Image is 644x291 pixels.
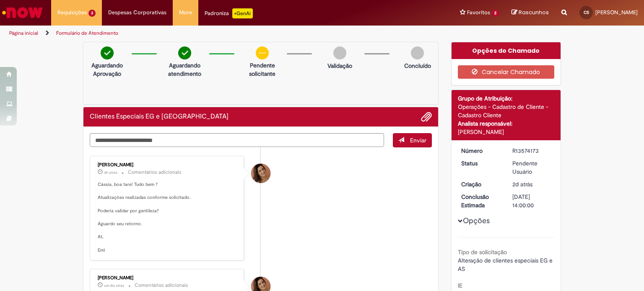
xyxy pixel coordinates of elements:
[108,8,166,17] span: Despesas Corporativas
[251,164,270,183] div: Emiliane Dias De Souza
[333,46,346,59] img: img-circle-grey.png
[404,62,431,70] p: Concluído
[128,169,182,176] small: Comentários adicionais
[455,180,506,188] dt: Criação
[492,10,499,17] span: 2
[458,282,462,289] b: IE
[101,46,114,59] img: check-circle-green.png
[458,248,507,256] b: Tipo de solicitação
[584,10,589,15] span: CS
[458,65,555,79] button: Cancelar Chamado
[56,30,118,36] a: Formulário de Atendimento
[179,8,192,17] span: More
[90,133,384,147] textarea: Digite sua mensagem aqui...
[57,8,87,17] span: Requisições
[98,276,237,281] div: [PERSON_NAME]
[104,283,124,288] span: um dia atrás
[455,193,506,209] dt: Conclusão Estimada
[458,119,555,128] div: Analista responsável:
[90,113,229,121] h2: Clientes Especiais EG e AS Histórico de tíquete
[458,257,554,273] span: Alteração de clientes especiais EG e AS
[98,181,237,254] p: Cássia, boa tare! Tudo bem ? Atualizações realizadas conforme solicitado. Poderia validar por gen...
[452,42,561,59] div: Opções do Chamado
[421,111,432,122] button: Adicionar anexos
[458,94,555,103] div: Grupo de Atribuição:
[512,193,551,209] div: [DATE] 14:00:00
[135,282,188,289] small: Comentários adicionais
[393,133,432,147] button: Enviar
[519,8,549,16] span: Rascunhos
[178,46,191,59] img: check-circle-green.png
[98,162,237,167] div: [PERSON_NAME]
[1,4,44,21] img: ServiceNow
[6,26,423,41] ul: Trilhas de página
[104,170,117,175] time: 30/09/2025 13:25:23
[104,170,117,175] span: 4h atrás
[256,46,269,59] img: circle-minus.png
[164,61,205,78] p: Aguardando atendimento
[455,147,506,155] dt: Número
[410,136,426,144] span: Enviar
[9,30,38,36] a: Página inicial
[411,46,424,59] img: img-circle-grey.png
[512,159,551,176] div: Pendente Usuário
[458,103,555,119] div: Operações - Cadastro de Cliente - Cadastro Cliente
[512,180,532,188] time: 28/09/2025 18:10:54
[232,8,253,18] p: +GenAi
[242,61,283,78] p: Pendente solicitante
[87,61,127,78] p: Aguardando Aprovação
[595,9,638,16] span: [PERSON_NAME]
[104,283,124,288] time: 29/09/2025 10:54:43
[512,180,532,188] span: 2d atrás
[512,147,551,155] div: R13574173
[458,128,555,136] div: [PERSON_NAME]
[205,8,253,18] div: Padroniza
[512,180,551,188] div: 28/09/2025 18:10:54
[467,8,490,17] span: Favoritos
[512,9,549,17] a: Rascunhos
[327,62,352,70] p: Validação
[455,159,506,167] dt: Status
[88,10,96,17] span: 3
